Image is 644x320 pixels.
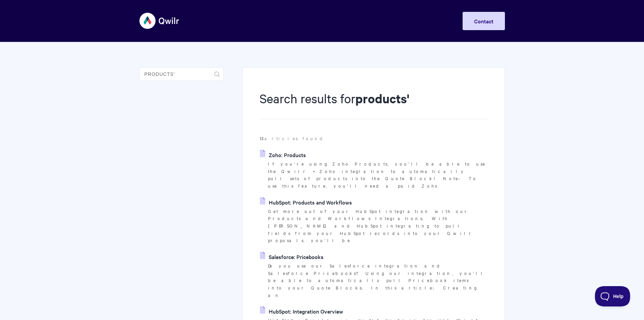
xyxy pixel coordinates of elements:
[260,197,352,207] a: HubSpot: Products and Workflows
[139,8,180,34] img: Qwilr Help Center
[260,90,487,119] h1: Search results for
[268,262,487,299] p: Do you use our Salesforce integration and Salesforce Pricebooks? Using our integration, you'll be...
[260,306,343,316] a: HubSpot: Integration Overview
[355,90,409,107] strong: products'
[268,160,487,190] p: If you're using Zoho Products, you'll be able to use the Qwilr + Zoho integration to automaticall...
[260,135,487,142] p: articles found
[463,12,505,30] a: Contact
[260,252,324,262] a: Salesforce: Pricebooks
[139,67,224,81] input: Search
[260,135,264,142] strong: 13
[260,150,306,160] a: Zoho: Products
[268,208,487,244] p: Get more out of your HubSpot integration with our Products and Workflows Integrations. With [PERS...
[595,286,630,306] iframe: Toggle Customer Support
